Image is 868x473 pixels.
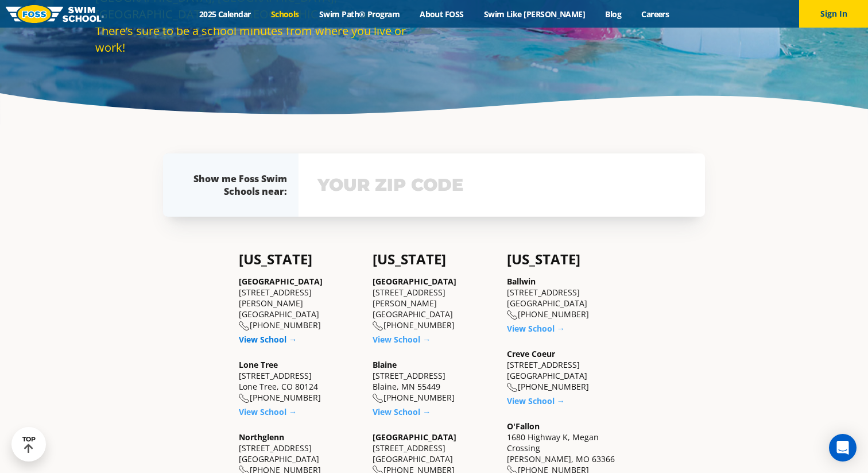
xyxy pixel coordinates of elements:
a: View School → [373,334,431,345]
a: Blog [595,9,631,20]
a: O'Fallon [507,421,540,432]
div: [STREET_ADDRESS] [GEOGRAPHIC_DATA] [PHONE_NUMBER] [507,348,629,393]
a: View School → [239,334,297,345]
a: Swim Like [PERSON_NAME] [474,9,595,20]
a: About FOSS [410,9,474,20]
img: location-phone-o-icon.svg [507,310,518,320]
h4: [US_STATE] [507,251,629,267]
div: TOP [22,436,36,453]
a: Schools [261,9,309,20]
a: Blaine [373,359,397,370]
a: View School → [507,323,565,334]
input: YOUR ZIP CODE [315,168,689,202]
div: [STREET_ADDRESS] Lone Tree, CO 80124 [PHONE_NUMBER] [239,359,361,403]
div: [STREET_ADDRESS] Blaine, MN 55449 [PHONE_NUMBER] [373,359,495,403]
a: Swim Path® Program [309,9,409,20]
h4: [US_STATE] [239,251,361,267]
a: [GEOGRAPHIC_DATA] [373,276,456,287]
a: [GEOGRAPHIC_DATA] [373,432,456,443]
img: location-phone-o-icon.svg [239,321,250,331]
a: Lone Tree [239,359,278,370]
img: location-phone-o-icon.svg [239,394,250,403]
div: [STREET_ADDRESS] [GEOGRAPHIC_DATA] [PHONE_NUMBER] [507,276,629,320]
img: location-phone-o-icon.svg [373,394,383,403]
a: View School → [373,406,431,417]
img: location-phone-o-icon.svg [507,383,518,393]
div: [STREET_ADDRESS][PERSON_NAME] [GEOGRAPHIC_DATA] [PHONE_NUMBER] [239,276,361,331]
div: [STREET_ADDRESS][PERSON_NAME] [GEOGRAPHIC_DATA] [PHONE_NUMBER] [373,276,495,331]
div: Open Intercom Messenger [829,434,857,462]
div: Show me Foss Swim Schools near: [186,172,287,198]
a: Creve Coeur [507,348,555,359]
a: View School → [507,395,565,406]
a: 2025 Calendar [189,9,261,20]
a: Northglenn [239,432,284,443]
h4: [US_STATE] [373,251,495,267]
a: [GEOGRAPHIC_DATA] [239,276,323,287]
a: Ballwin [507,276,536,287]
a: View School → [239,406,297,417]
a: Careers [631,9,679,20]
img: location-phone-o-icon.svg [373,321,383,331]
img: FOSS Swim School Logo [6,5,104,23]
